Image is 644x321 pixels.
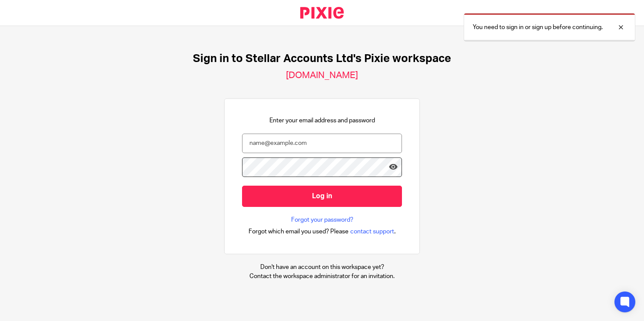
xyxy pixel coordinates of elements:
div: . [249,226,396,236]
h2: [DOMAIN_NAME] [286,70,358,81]
p: Contact the workspace administrator for an invitation. [249,272,395,281]
h1: Sign in to Stellar Accounts Ltd's Pixie workspace [193,52,451,66]
p: Enter your email address and password [269,116,375,125]
p: Don't have an account on this workspace yet? [249,263,395,272]
input: name@example.com [242,134,402,153]
input: Log in [242,186,402,207]
span: contact support [350,227,394,236]
span: Forgot which email you used? Please [249,227,349,236]
p: You need to sign in or sign up before continuing. [473,23,603,32]
a: Forgot your password? [291,216,353,224]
